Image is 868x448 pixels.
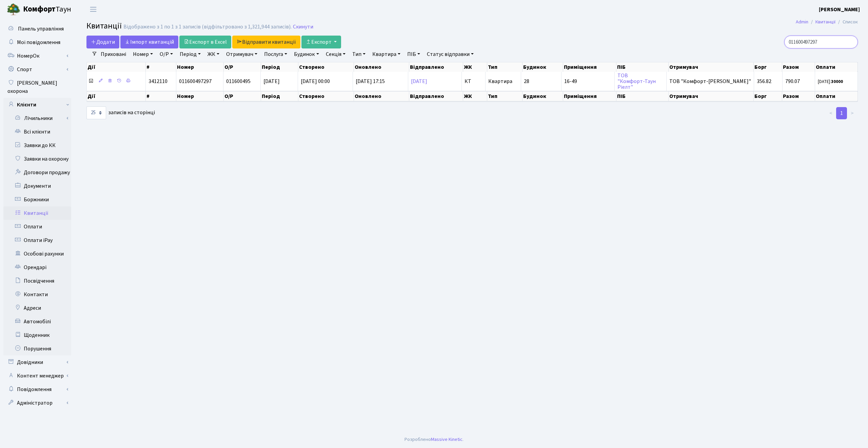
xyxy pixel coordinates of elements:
[524,78,529,85] span: 28
[123,24,292,30] div: Відображено з 1 по 1 з 1 записів (відфільтровано з 1,321,944 записів).
[177,48,203,60] a: Період
[488,78,512,85] span: Квартира
[354,91,410,101] th: Оновлено
[617,72,656,91] a: ТОВ"Комфорт-ТаунРіелт"
[226,78,251,85] span: 011600495
[782,91,815,101] th: Разом
[232,36,300,48] a: Відправити квитанції
[146,91,176,101] th: #
[796,18,808,25] a: Admin
[146,62,176,72] th: #
[91,38,115,46] span: Додати
[263,78,280,85] span: [DATE]
[3,166,71,179] a: Договори продажу
[487,62,523,72] th: Тип
[669,62,754,72] th: Отримувач
[3,220,71,233] a: Оплати
[786,15,868,29] nav: breadcrumb
[224,91,261,101] th: О/Р
[86,106,155,119] label: записів на сторінці
[18,25,64,33] span: Панель управління
[463,91,487,101] th: ЖК
[405,436,463,443] div: Розроблено .
[836,107,847,119] a: 1
[301,36,341,48] button: Експорт
[784,36,858,48] input: Пошук...
[3,261,71,274] a: Орендарі
[3,76,71,98] a: [PERSON_NAME] охорона
[669,79,751,84] span: ТОВ "Комфорт-[PERSON_NAME]"
[3,36,71,49] a: Мої повідомлення
[261,48,290,60] a: Послуга
[85,4,102,15] button: Переключити навігацію
[224,62,261,72] th: О/Р
[463,62,487,72] th: ЖК
[424,48,476,60] a: Статус відправки
[465,79,483,84] span: КТ
[149,78,167,85] span: 3412110
[757,78,771,85] span: 356.82
[409,62,463,72] th: Відправлено
[831,79,843,85] b: 30000
[298,91,354,101] th: Створено
[86,106,106,119] select: записів на сторінці
[3,247,71,261] a: Особові рахунки
[3,233,71,247] a: Оплати iPay
[3,315,71,328] a: Автомобілі
[785,78,800,85] span: 790.07
[87,91,146,101] th: Дії
[3,301,71,315] a: Адреси
[261,91,298,101] th: Період
[3,342,71,355] a: Порушення
[8,111,71,125] a: Лічильники
[298,62,354,72] th: Створено
[370,48,403,60] a: Квартира
[291,48,321,60] a: Будинок
[815,62,858,72] th: Оплати
[3,355,71,369] a: Довідники
[3,193,71,206] a: Боржники
[86,36,119,48] a: Додати
[3,22,71,36] a: Панель управління
[3,139,71,152] a: Заявки до КК
[179,78,212,85] span: 011600497297
[205,48,222,60] a: ЖК
[157,48,176,60] a: О/Р
[409,91,463,101] th: Відправлено
[23,4,56,15] b: Комфорт
[179,36,231,48] a: Експорт в Excel
[86,20,122,32] span: Квитанції
[815,18,835,25] a: Квитанції
[323,48,348,60] a: Секція
[3,206,71,220] a: Квитанції
[3,63,71,76] a: Спорт
[350,48,368,60] a: Тип
[563,91,616,101] th: Приміщення
[130,48,156,60] a: Номер
[669,91,754,101] th: Отримувач
[3,125,71,139] a: Всі клієнти
[293,24,313,30] a: Скинути
[87,62,146,72] th: Дії
[98,48,129,60] a: Приховані
[3,328,71,342] a: Щоденник
[3,179,71,193] a: Документи
[522,62,563,72] th: Будинок
[815,91,858,101] th: Оплати
[405,48,423,60] a: ПІБ
[818,79,843,85] small: [DATE]:
[3,369,71,383] a: Контент менеджер
[616,62,669,72] th: ПІБ
[23,4,71,15] span: Таун
[120,36,178,48] a: Iмпорт квитанцій
[223,48,260,60] a: Отримувач
[431,436,462,443] a: Massive Kinetic
[819,5,860,14] a: [PERSON_NAME]
[176,62,224,72] th: Номер
[3,274,71,288] a: Посвідчення
[3,98,71,111] a: Клієнти
[17,39,60,46] span: Мої повідомлення
[522,91,563,101] th: Будинок
[3,49,71,63] a: НомерОк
